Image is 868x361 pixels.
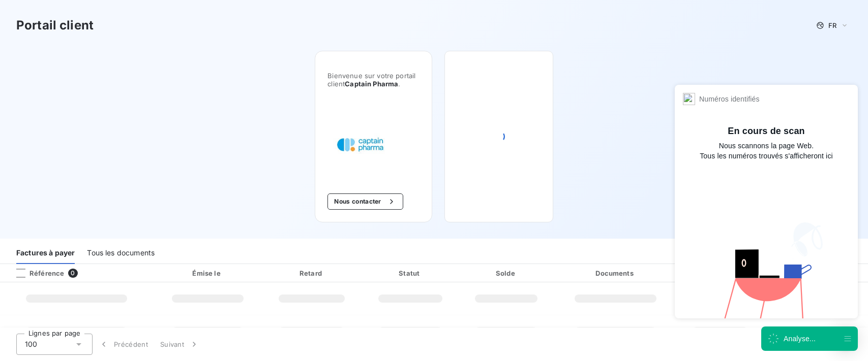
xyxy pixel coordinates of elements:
h3: Portail client [16,16,94,35]
span: 0 [68,269,77,278]
div: Référence [8,269,64,278]
div: Factures à payer [16,243,75,264]
div: Retard [264,268,360,278]
img: Company logo [327,112,393,177]
span: Bienvenue sur votre portail client . [327,72,419,88]
span: 100 [25,339,37,349]
div: Émise le [155,268,259,278]
div: Statut [364,268,457,278]
span: Captain Pharma [345,80,398,88]
div: Solde [461,268,552,278]
div: Tous les documents [87,243,155,264]
button: Nous contacter [327,193,403,210]
div: Documents [556,268,675,278]
button: Suivant [154,334,205,355]
span: FR [828,21,836,29]
button: Précédent [93,334,154,355]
